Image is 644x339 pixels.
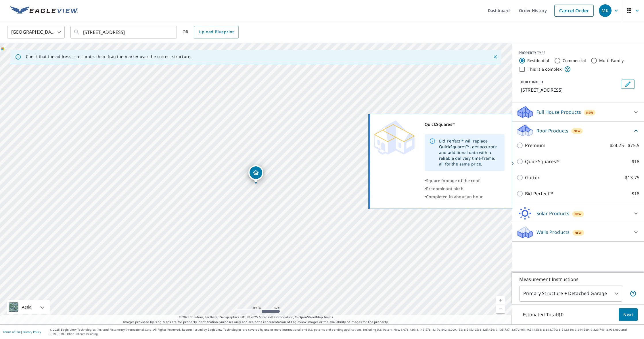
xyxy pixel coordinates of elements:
[528,66,562,72] label: This is a complex
[425,177,505,185] div: •
[599,58,624,63] label: Multi-Family
[519,286,622,302] div: Primary Structure + Detached Garage
[3,330,21,334] a: Terms of Use
[425,185,505,193] div: •
[83,24,165,40] input: Search by address or latitude-longitude
[20,300,34,314] div: Aerial
[574,212,581,216] span: New
[183,26,239,38] div: OR
[527,58,549,63] label: Residential
[519,276,637,283] p: Measurement Instructions
[536,109,581,115] p: Full House Products
[599,4,612,17] div: MK
[22,330,41,334] a: Privacy Policy
[521,86,619,93] p: [STREET_ADDRESS]
[536,127,568,134] p: Roof Products
[179,315,333,320] span: © 2025 TomTom, Earthstar Geographics SIO, © 2025 Microsoft Corporation, ©
[609,142,639,149] p: $24.25 - $75.5
[3,330,41,334] p: |
[525,174,540,181] p: Gutter
[525,190,553,197] p: Bid Perfect™
[248,165,263,183] div: Dropped pin, building 1, Residential property, 7900 E State Route 106 Union, WA 98592
[575,230,582,235] span: New
[298,315,323,319] a: OpenStreetMap
[199,28,234,36] span: Upload Blueprint
[26,54,191,59] p: Check that the address is accurate, then drag the marker over the correct structure.
[536,210,569,217] p: Solar Products
[439,136,500,169] div: Bid Perfect™ will replace QuickSquares™- get accurate and additional data with a reliable deliver...
[521,80,543,84] p: BUILDING ID
[516,124,639,137] div: Roof ProductsNew
[374,120,415,155] img: Premium
[632,190,639,197] p: $18
[586,110,593,115] span: New
[625,174,639,181] p: $13.75
[518,308,568,321] p: Estimated Total: $0
[574,129,580,133] span: New
[516,225,639,239] div: Walls ProductsNew
[516,105,639,119] div: Full House ProductsNew
[519,50,637,55] div: PROPERTY TYPE
[50,328,641,336] p: © 2025 Eagle View Technologies, Inc. and Pictometry International Corp. All Rights Reserved. Repo...
[7,24,65,40] div: [GEOGRAPHIC_DATA]
[536,229,570,236] p: Walls Products
[496,305,505,313] a: Current Level 17, Zoom Out
[194,26,238,38] a: Upload Blueprint
[425,120,505,128] div: QuickSquares™
[619,308,638,321] button: Next
[426,178,480,183] span: Square footage of the roof
[563,58,586,63] label: Commercial
[7,300,50,314] div: Aerial
[525,142,545,149] p: Premium
[10,6,78,15] img: EV Logo
[425,193,505,201] div: •
[496,296,505,305] a: Current Level 17, Zoom In
[426,194,483,199] span: Completed in about an hour
[516,207,639,220] div: Solar ProductsNew
[623,311,633,318] span: Next
[632,158,639,165] p: $18
[525,158,559,165] p: QuickSquares™
[630,290,637,297] span: Your report will include the primary structure and a detached garage if one exists.
[492,53,499,61] button: Close
[426,186,463,191] span: Predominant pitch
[324,315,333,319] a: Terms
[621,80,635,89] button: Edit building 1
[554,5,594,17] a: Cancel Order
